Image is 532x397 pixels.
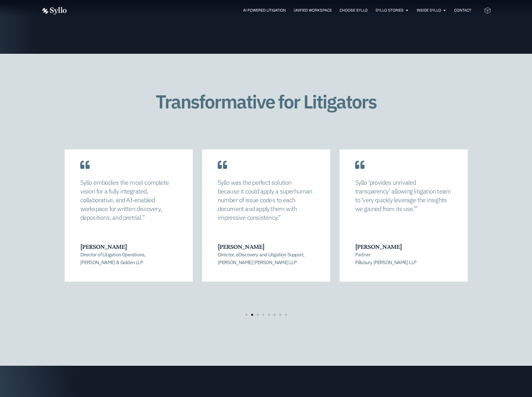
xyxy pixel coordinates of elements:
[285,314,287,316] span: Go to slide 8
[202,149,330,298] div: 3 / 8
[218,178,315,222] p: Syllo was the perfect solution because it could apply a superhuman number of issue codes to each ...
[262,314,264,316] span: Go to slide 4
[218,251,314,266] p: Director, eDiscovery and Litigation Support, [PERSON_NAME] [PERSON_NAME] LLP
[243,8,286,13] a: AI Powered Litigation
[294,8,332,13] a: Unified Workspace
[251,314,253,316] span: Go to slide 2
[246,314,247,316] span: Go to slide 1
[134,91,398,112] h1: Transformative for Litigators
[268,314,270,316] span: Go to slide 5
[80,243,177,251] h3: [PERSON_NAME]
[79,8,471,13] nav: Menu
[355,178,452,213] p: Syllo ‘provides unrivaled transparency’ allowing litigation team to ‘very quickly leverage the in...
[340,8,368,13] a: Choose Syllo
[79,8,471,13] div: Menu Toggle
[355,243,451,251] h3: [PERSON_NAME]
[65,149,193,298] div: 2 / 8
[355,251,451,266] p: Partner Pillsbury [PERSON_NAME] LLP
[274,314,276,316] span: Go to slide 6
[218,243,314,251] h3: [PERSON_NAME]
[340,149,468,298] div: 4 / 8
[417,8,441,13] a: Inside Syllo
[80,251,177,266] p: Director of Litigation Operations, [PERSON_NAME] & Golden LLP
[41,7,67,15] img: white logo
[454,8,471,13] a: Contact
[279,314,281,316] span: Go to slide 7
[257,314,259,316] span: Go to slide 3
[375,8,404,13] a: Syllo Stories
[65,149,468,316] div: Carousel
[80,178,177,222] p: Syllo embodies the most complete vision for a fully integrated, collaborative, and AI-enabled wor...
